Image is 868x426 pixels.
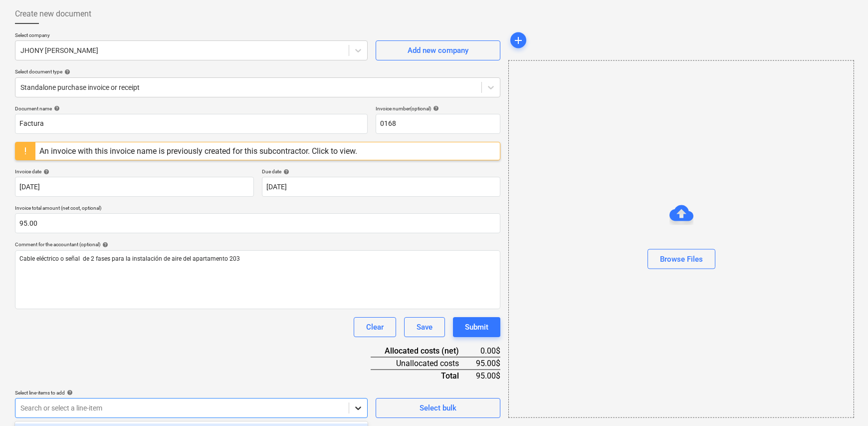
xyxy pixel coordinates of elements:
[15,8,91,20] span: Create new document
[15,241,500,248] div: Comment for the accountant (optional)
[408,44,468,57] div: Add new company
[818,378,868,426] div: Widget de chat
[15,177,254,197] input: Invoice date not specified
[371,357,474,370] div: Unallocated costs
[417,321,433,334] div: Save
[508,60,854,418] div: Browse Files
[371,345,474,357] div: Allocated costs (net)
[41,169,49,175] span: help
[366,321,384,334] div: Clear
[15,205,500,213] p: Invoice total amount (net cost, optional)
[15,32,368,40] p: Select company
[376,105,500,112] div: Invoice number (optional)
[15,105,368,112] div: Document name
[475,357,501,370] div: 95.00$
[19,255,240,262] span: Cable eléctrico o señal de 2 fases para la instalación de aire del apartamento 203
[15,390,368,396] div: Select line-items to add
[15,168,254,175] div: Invoice date
[39,146,357,156] div: An invoice with this invoice name is previously created for this subcontractor. Click to view.
[404,317,445,337] button: Save
[648,249,715,269] button: Browse Files
[660,253,703,266] div: Browse Files
[100,242,108,248] span: help
[465,321,488,334] div: Submit
[431,105,439,111] span: help
[453,317,500,337] button: Submit
[65,390,73,396] span: help
[52,105,60,111] span: help
[475,370,501,382] div: 95.00$
[15,68,500,75] div: Select document type
[281,169,289,175] span: help
[15,114,368,134] input: Document name
[262,177,501,197] input: Due date not specified
[15,213,500,233] input: Invoice total amount (net cost, optional)
[376,114,500,134] input: Invoice number
[376,40,500,60] button: Add new company
[512,34,524,46] span: add
[818,378,868,426] iframe: Chat Widget
[371,370,474,382] div: Total
[354,317,396,337] button: Clear
[376,398,500,418] button: Select bulk
[62,69,70,75] span: help
[475,345,501,357] div: 0.00$
[262,168,501,175] div: Due date
[420,402,456,415] div: Select bulk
